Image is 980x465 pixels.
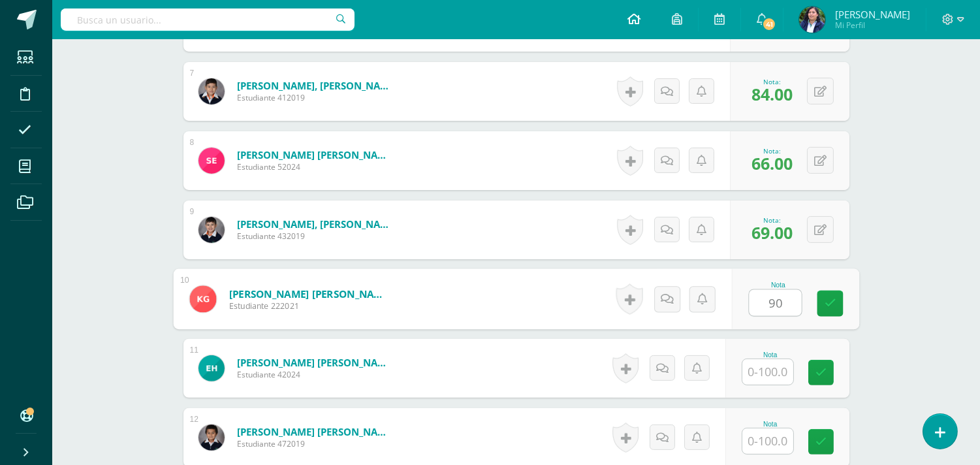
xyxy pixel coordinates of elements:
input: 0-100.0 [742,428,793,454]
div: Nota: [751,216,793,225]
img: e1c0e4532efc77955ce119aa2a94bf4b.png [198,355,225,381]
img: d38a1be04484d76d2cdff4341fd55b1b.png [198,78,225,104]
div: Nota [748,281,808,289]
input: 0-100.0 [749,290,801,316]
span: [PERSON_NAME] [835,8,910,21]
div: Nota: [751,77,793,86]
span: 69.00 [751,221,793,244]
span: Estudiante 52024 [237,161,394,172]
a: [PERSON_NAME] [PERSON_NAME] [237,425,394,438]
input: Busca un usuario... [61,8,355,31]
span: 84.00 [751,83,793,105]
input: 0-100.0 [742,359,793,385]
div: Nota [742,421,799,428]
img: a04d9022538c8b55a223f49079b7b64a.png [198,217,225,243]
div: Nota [742,351,799,359]
a: [PERSON_NAME] [PERSON_NAME] [237,148,394,161]
span: Estudiante 432019 [237,231,394,242]
span: Estudiante 412019 [237,92,394,103]
span: Mi Perfil [835,20,910,31]
img: ed85715bc7ad92094c2647c119270e5c.png [189,285,216,312]
a: [PERSON_NAME] [PERSON_NAME] [229,287,390,300]
span: Estudiante 42024 [237,369,394,380]
img: cc393a5ce9805ad72d48e0f4d9f74595.png [799,7,825,33]
a: [PERSON_NAME] [PERSON_NAME] [237,356,394,369]
a: [PERSON_NAME], [PERSON_NAME] [237,217,394,231]
span: Estudiante 222021 [229,300,390,312]
div: Nota: [751,146,793,155]
img: b6e329ce22cf3c9b1b0bd59622307217.png [198,425,225,451]
img: 2b6166a93a9a7d72ab23094efcb8f562.png [198,148,225,174]
span: 41 [762,17,776,31]
a: [PERSON_NAME], [PERSON_NAME] [237,79,394,92]
span: 66.00 [751,152,793,174]
span: Estudiante 472019 [237,438,394,449]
